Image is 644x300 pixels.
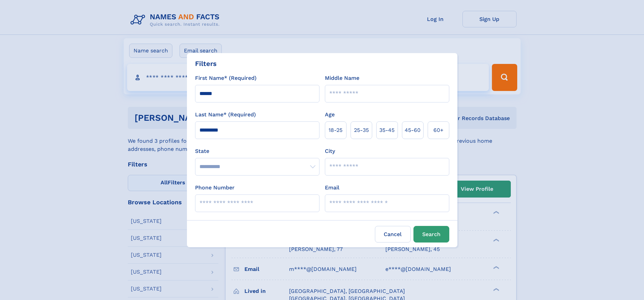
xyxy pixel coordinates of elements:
[329,126,342,134] span: 18‑25
[375,226,411,243] label: Cancel
[195,184,235,192] label: Phone Number
[354,126,369,134] span: 25‑35
[433,126,444,134] span: 60+
[195,147,319,155] label: State
[379,126,395,134] span: 35‑45
[195,59,217,69] div: Filters
[195,111,256,119] label: Last Name* (Required)
[325,147,335,155] label: City
[413,226,449,243] button: Search
[325,184,339,192] label: Email
[325,111,335,119] label: Age
[325,74,359,82] label: Middle Name
[405,126,421,134] span: 45‑60
[195,74,257,82] label: First Name* (Required)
